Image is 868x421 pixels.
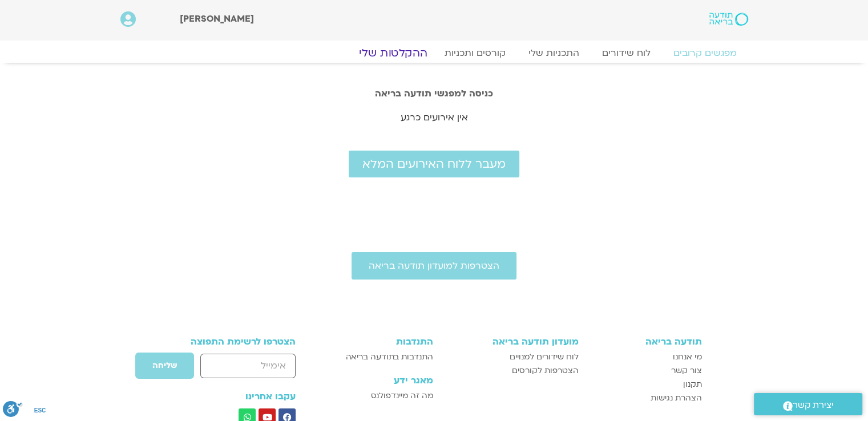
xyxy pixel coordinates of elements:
a: קורסים ותכניות [433,47,517,59]
a: התנדבות בתודעה בריאה [327,350,433,364]
h2: כניסה למפגשי תודעה בריאה [109,88,760,99]
a: תקנון [590,378,702,391]
input: אימייל [200,354,296,378]
h3: הצטרפו לרשימת התפוצה [167,337,296,347]
span: צור קשר [671,364,702,378]
span: [PERSON_NAME] [180,13,254,25]
a: לוח שידורים למנויים [445,350,579,364]
span: לוח שידורים למנויים [510,350,579,364]
span: הצטרפות לקורסים [512,364,579,378]
span: תקנון [683,378,702,391]
span: שליחה [152,361,177,370]
span: יצירת קשר [793,398,834,413]
a: יצירת קשר [754,393,862,415]
a: התכניות שלי [517,47,591,59]
h3: מאגר ידע [327,375,433,386]
h3: עקבו אחרינו [167,391,296,402]
span: מי אנחנו [673,350,702,364]
p: אין אירועים כרגע [109,110,760,126]
a: הצטרפות לקורסים [445,364,579,378]
a: צור קשר [590,364,702,378]
button: שליחה [135,352,195,379]
h3: תודעה בריאה [590,337,702,347]
a: מה זה מיינדפולנס [327,389,433,403]
h3: מועדון תודעה בריאה [445,337,579,347]
a: מעבר ללוח האירועים המלא [349,151,519,177]
form: טופס חדש [167,352,296,385]
nav: Menu [120,47,748,59]
span: מעבר ללוח האירועים המלא [362,157,506,171]
a: ההקלטות שלי [345,46,441,60]
h3: התנדבות [327,337,433,347]
a: הצהרת נגישות [590,391,702,405]
a: לוח שידורים [591,47,662,59]
a: הצטרפות למועדון תודעה בריאה [352,252,516,280]
span: התנדבות בתודעה בריאה [346,350,433,364]
a: מפגשים קרובים [662,47,748,59]
span: הצטרפות למועדון תודעה בריאה [369,261,499,271]
span: מה זה מיינדפולנס [371,389,433,403]
span: הצהרת נגישות [651,391,702,405]
a: מי אנחנו [590,350,702,364]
